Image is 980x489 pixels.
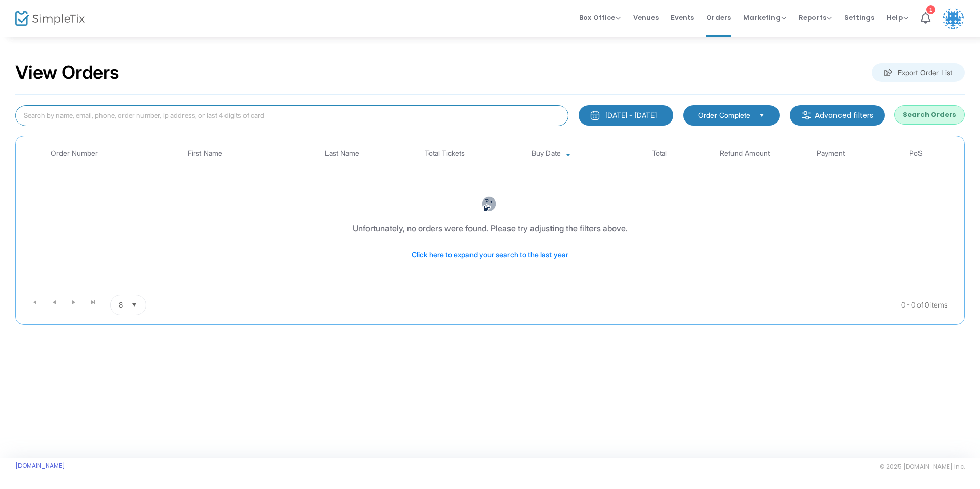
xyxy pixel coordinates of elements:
span: Events [671,5,694,31]
th: Refund Amount [702,141,788,166]
span: Help [887,13,908,23]
span: Sortable [564,150,573,158]
span: Order Complete [698,110,750,120]
th: Total [616,141,702,166]
span: Orders [706,5,731,31]
input: Search by name, email, phone, order number, ip address, or last 4 digits of card [15,105,568,126]
span: Buy Date [532,149,561,158]
th: Total Tickets [402,141,488,166]
span: Last Name [325,149,359,158]
span: Box Office [579,13,621,23]
span: Marketing [743,13,786,23]
a: [DOMAIN_NAME] [15,462,65,470]
span: First Name [188,149,222,158]
img: monthly [590,110,600,120]
div: [DATE] - [DATE] [605,110,657,120]
span: Venues [633,5,659,31]
span: Order Number [51,149,98,158]
div: Data table [21,141,959,291]
span: 8 [119,300,123,310]
img: filter [801,110,811,120]
button: Select [754,110,769,121]
button: Search Orders [894,105,965,125]
span: Reports [799,13,832,23]
div: Unfortunately, no orders were found. Please try adjusting the filters above. [353,222,628,234]
img: face-thinking.png [481,196,497,212]
button: Select [127,295,141,315]
h2: View Orders [15,62,119,84]
span: © 2025 [DOMAIN_NAME] Inc. [880,463,965,471]
div: 1 [926,5,935,14]
span: Settings [844,5,874,31]
kendo-pager-info: 0 - 0 of 0 items [248,295,948,315]
button: [DATE] - [DATE] [579,105,673,126]
m-button: Advanced filters [790,105,885,126]
span: Payment [816,149,845,158]
span: Click here to expand your search to the last year [412,250,568,259]
span: PoS [909,149,923,158]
